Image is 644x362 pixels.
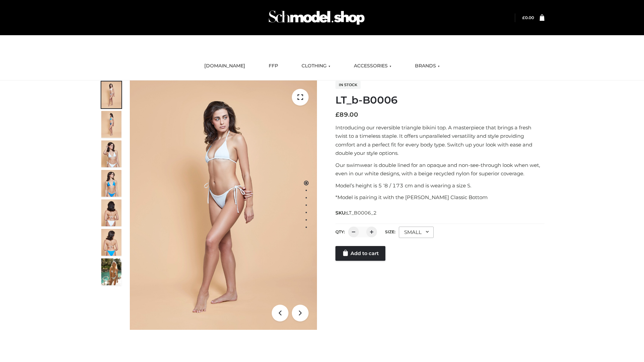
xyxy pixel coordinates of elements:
[266,4,367,31] img: Schmodel Admin 964
[346,210,377,216] span: LT_B0006_2
[264,59,283,73] a: FFP
[522,15,534,20] a: £0.00
[399,227,434,238] div: SMALL
[335,123,544,158] p: Introducing our reversible triangle bikini top. A masterpiece that brings a fresh twist to a time...
[335,246,385,261] a: Add to cart
[522,15,525,20] span: £
[297,59,335,73] a: CLOTHING
[101,170,121,197] img: ArielClassicBikiniTop_CloudNine_AzureSky_OW114ECO_4-scaled.jpg
[101,229,121,256] img: ArielClassicBikiniTop_CloudNine_AzureSky_OW114ECO_8-scaled.jpg
[410,59,445,73] a: BRANDS
[101,258,121,285] img: Arieltop_CloudNine_AzureSky2.jpg
[335,111,339,118] span: £
[101,140,121,167] img: ArielClassicBikiniTop_CloudNine_AzureSky_OW114ECO_3-scaled.jpg
[335,161,544,178] p: Our swimwear is double lined for an opaque and non-see-through look when wet, even in our white d...
[349,59,396,73] a: ACCESSORIES
[522,15,534,20] bdi: 0.00
[335,193,544,202] p: *Model is pairing it with the [PERSON_NAME] Classic Bottom
[335,209,377,217] span: SKU:
[101,199,121,226] img: ArielClassicBikiniTop_CloudNine_AzureSky_OW114ECO_7-scaled.jpg
[335,94,544,106] h1: LT_b-B0006
[335,81,361,89] span: In stock
[385,229,395,234] label: Size:
[335,229,345,234] label: QTY:
[335,181,544,190] p: Model’s height is 5 ‘8 / 173 cm and is wearing a size S.
[130,80,317,330] img: LT_b-B0006
[335,111,358,118] bdi: 89.00
[101,81,121,108] img: ArielClassicBikiniTop_CloudNine_AzureSky_OW114ECO_1-scaled.jpg
[101,111,121,138] img: ArielClassicBikiniTop_CloudNine_AzureSky_OW114ECO_2-scaled.jpg
[199,59,250,73] a: [DOMAIN_NAME]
